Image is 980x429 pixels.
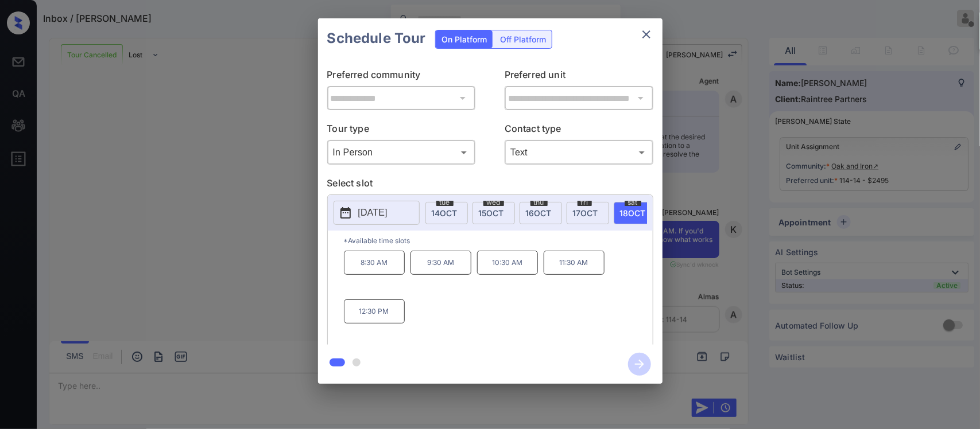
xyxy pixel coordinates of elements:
p: 12:30 PM [344,299,405,323]
span: 14 OCT [432,208,458,218]
span: fri [578,199,592,206]
div: date-select [472,202,515,224]
div: On Platform [436,30,493,48]
span: 17 OCT [573,208,598,218]
p: *Available time slots [344,231,653,251]
span: wed [483,199,504,206]
button: btn-next [621,349,658,379]
p: [DATE] [358,206,388,220]
p: Tour type [327,122,476,140]
h2: Schedule Tour [318,18,435,58]
p: 8:30 AM [344,251,405,275]
span: 15 OCT [479,208,504,218]
div: date-select [520,202,562,224]
div: Off Platform [494,30,552,48]
button: [DATE] [334,201,420,225]
span: sat [625,199,641,206]
p: Select slot [327,176,653,194]
button: close [635,23,658,46]
div: In Person [330,143,473,162]
p: Preferred unit [505,68,653,86]
div: date-select [567,202,609,224]
span: 16 OCT [526,208,552,218]
span: thu [530,199,548,206]
p: Contact type [505,122,653,140]
p: Preferred community [327,68,476,86]
p: 10:30 AM [477,251,538,275]
span: 18 OCT [620,208,646,218]
p: 11:30 AM [544,251,605,275]
div: date-select [425,202,468,224]
span: tue [436,199,454,206]
p: 9:30 AM [410,251,471,275]
div: Text [508,143,650,162]
div: date-select [614,202,656,224]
